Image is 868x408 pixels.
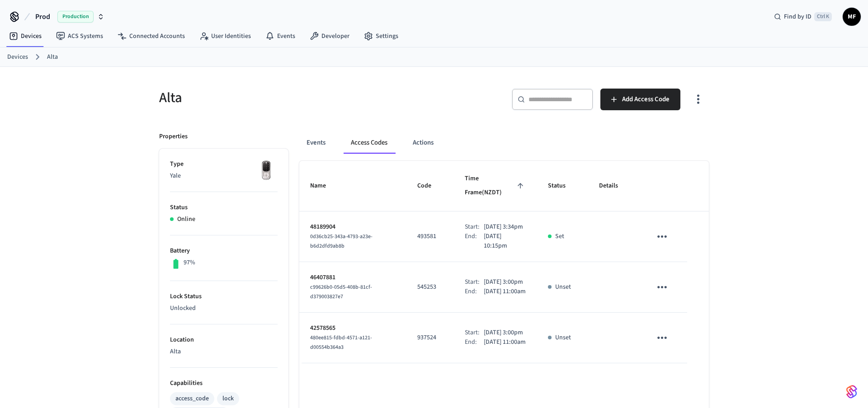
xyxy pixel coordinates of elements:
[843,8,861,26] button: MF
[344,132,395,154] button: Access Codes
[170,379,278,388] p: Capabilities
[465,287,484,296] div: End:
[47,52,58,62] a: Alta
[417,282,443,292] p: 545253
[7,52,28,62] a: Devices
[258,28,302,44] a: Events
[465,328,484,338] div: Start:
[170,171,278,181] p: Yale
[417,179,443,193] span: Code
[417,333,443,342] p: 937524
[170,347,278,356] p: Alta
[110,28,192,44] a: Connected Accounts
[177,215,195,224] p: Online
[555,333,571,342] p: Unset
[555,232,564,241] p: Set
[600,89,680,110] button: Add Access Code
[310,334,372,351] span: 480ee815-fdbd-4571-a121-d00554b364a3
[184,258,195,267] p: 97%
[222,394,234,403] div: lock
[57,11,94,23] span: Production
[622,94,670,105] span: Add Access Code
[310,273,396,282] p: 46407881
[417,232,443,241] p: 493581
[465,172,526,200] span: Time Frame(NZDT)
[255,159,278,182] img: Yale Assure Touchscreen Wifi Smart Lock, Satin Nickel, Front
[159,132,188,141] p: Properties
[170,292,278,301] p: Lock Status
[310,233,373,250] span: 0d36cb25-343a-4793-a23e-b6d2dfd9ab8b
[484,222,523,232] p: [DATE] 3:34pm
[170,246,278,256] p: Battery
[310,179,338,193] span: Name
[767,9,839,25] div: Find by IDCtrl K
[548,179,577,193] span: Status
[159,89,429,107] h5: Alta
[310,324,396,333] p: 42578565
[484,287,526,296] p: [DATE] 11:00am
[357,28,406,44] a: Settings
[484,338,526,347] p: [DATE] 11:00am
[49,28,110,44] a: ACS Systems
[299,132,333,154] button: Events
[484,328,523,338] p: [DATE] 3:00pm
[2,28,49,44] a: Devices
[484,277,523,287] p: [DATE] 3:00pm
[170,304,278,313] p: Unlocked
[299,161,709,363] table: sticky table
[299,132,709,154] div: ant example
[784,12,811,21] span: Find by ID
[310,222,396,232] p: 48189904
[465,338,484,347] div: End:
[844,9,860,25] span: MF
[465,222,484,232] div: Start:
[170,335,278,345] p: Location
[192,28,258,44] a: User Identities
[484,232,526,251] p: [DATE] 10:15pm
[170,203,278,212] p: Status
[465,232,484,251] div: End:
[310,283,372,300] span: c99626b0-05d5-408b-81cf-d379003827e7
[599,179,630,193] span: Details
[814,12,832,21] span: Ctrl K
[35,11,50,22] span: Prod
[465,277,484,287] div: Start:
[175,394,209,403] div: access_code
[302,28,357,44] a: Developer
[846,385,857,399] img: SeamLogoGradient.69752ec5.svg
[555,282,571,292] p: Unset
[170,159,278,169] p: Type
[406,132,441,154] button: Actions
